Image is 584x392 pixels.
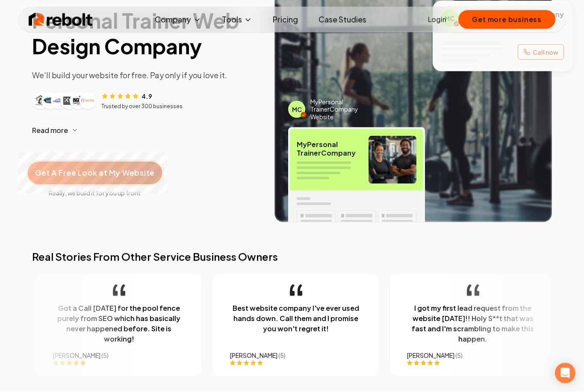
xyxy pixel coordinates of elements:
[272,284,284,296] img: quotation-mark
[212,360,344,366] div: Rating: 5 out of 5 stars
[389,351,521,360] div: [PERSON_NAME]
[215,11,259,28] button: Tools
[389,360,521,366] div: Rating: 5 out of 5 stars
[389,303,521,344] p: I got my first lead request from the website [DATE]!! Holy S**t that was fast and I'm scrambling ...
[32,250,552,263] h2: Real Stories From Other Service Business Owners
[32,92,96,109] div: Customer logos
[458,10,555,29] button: Get more business
[260,351,268,359] span: ( 5 )
[32,120,261,141] button: Read more
[83,351,91,359] span: ( 5 )
[26,160,164,186] button: Get A Free Look at My Website
[310,98,379,121] span: My Personal Trainer Company Website
[101,103,183,110] p: Trusted by over 300 businesses
[62,94,76,108] img: Customer logo 4
[266,11,305,28] a: Pricing
[29,11,93,28] img: Rebolt Logo
[32,91,261,110] article: Customer reviews
[148,11,208,28] button: Company
[32,125,68,136] span: Read more
[212,303,344,334] p: Best website company I've ever used hands down. Call them and I promise you won't regret it!
[81,94,94,108] img: Customer logo 6
[428,15,446,25] a: Login
[292,105,302,114] span: MC
[32,147,158,197] a: Get A Free Look at My WebsiteReally, we build it for you up front
[35,168,154,179] span: Get A Free Look at My Website
[53,94,66,108] img: Customer logo 3
[43,94,57,108] img: Customer logo 2
[32,189,158,197] span: Really, we build it for you up front
[312,11,373,28] a: Case Studies
[437,351,445,359] span: ( 5 )
[71,94,85,108] img: Customer logo 5
[101,91,152,100] div: Rating: 4.9 out of 5 stars
[297,140,362,157] span: My Personal Trainer Company
[212,351,344,360] div: [PERSON_NAME]
[32,8,261,59] h1: Personal Trainer Web Design Company
[35,303,167,344] p: Got a Call [DATE] for the pool fence purely from SEO which has basically never happened before. S...
[369,136,416,184] img: Personal Trainer team
[32,69,261,81] p: We'll build your website for free. Pay only if you love it.
[34,94,47,108] img: Customer logo 1
[35,360,167,366] div: Rating: 5 out of 5 stars
[35,351,167,360] div: [PERSON_NAME]
[555,363,575,383] div: Open Intercom Messenger
[449,284,461,296] img: quotation-mark
[142,92,152,100] span: 4.9
[95,284,107,296] img: quotation-mark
